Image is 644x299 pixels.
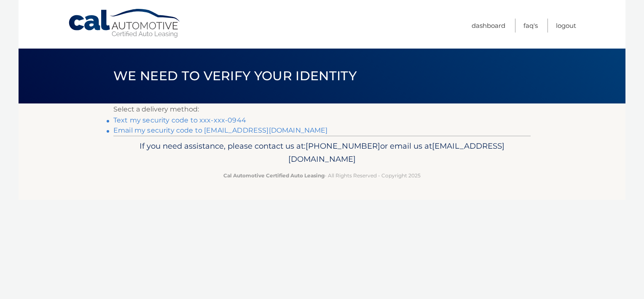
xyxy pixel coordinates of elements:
a: Cal Automotive [68,8,182,38]
strong: Cal Automotive Certified Auto Leasing [223,172,325,179]
a: Text my security code to xxx-xxx-0944 [113,116,246,124]
p: If you need assistance, please contact us at: or email us at [119,139,525,166]
a: Email my security code to [EMAIL_ADDRESS][DOMAIN_NAME] [113,126,328,134]
p: - All Rights Reserved - Copyright 2025 [119,171,525,180]
a: Dashboard [472,19,505,33]
span: [PHONE_NUMBER] [306,141,380,151]
span: We need to verify your identity [113,68,357,84]
p: Select a delivery method: [113,103,531,115]
a: Logout [556,19,576,33]
a: FAQ's [523,19,538,33]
